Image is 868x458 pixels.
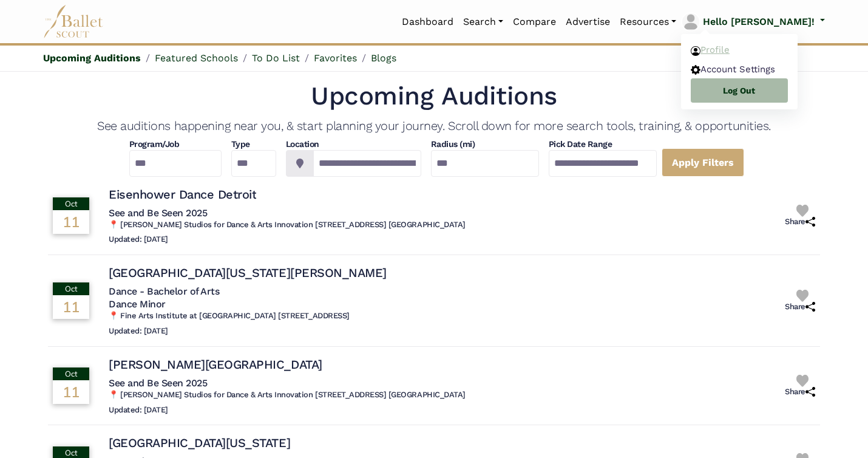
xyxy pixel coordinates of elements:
[109,405,466,415] h6: Updated: [DATE]
[371,52,396,64] a: Blogs
[53,210,89,233] div: 11
[458,9,508,35] a: Search
[286,138,421,151] h4: Location
[681,34,798,109] ul: profile picture Hello [PERSON_NAME]!
[231,138,276,151] h4: Type
[252,52,300,64] a: To Do List
[785,387,815,397] h6: Share
[681,60,798,78] a: Account Settings
[109,377,466,390] h5: See and Be Seen 2025
[48,118,820,134] h4: See auditions happening near you, & start planning your journey. Scroll down for more search tool...
[109,234,466,245] h6: Updated: [DATE]
[561,9,615,35] a: Advertise
[109,220,466,230] h6: 📍 [PERSON_NAME] Studios for Dance & Arts Innovation [STREET_ADDRESS] [GEOGRAPHIC_DATA]
[691,78,788,103] a: Log Out
[53,367,89,380] div: Oct
[109,285,392,298] h5: Dance - Bachelor of Arts
[155,52,238,64] a: Featured Schools
[682,13,699,30] img: profile picture
[681,12,825,32] a: profile picture Hello [PERSON_NAME]!
[109,265,387,281] h4: [GEOGRAPHIC_DATA][US_STATE][PERSON_NAME]
[785,217,815,227] h6: Share
[313,150,421,177] input: Location
[109,357,322,372] h4: [PERSON_NAME][GEOGRAPHIC_DATA]
[53,197,89,210] div: Oct
[508,9,561,35] a: Compare
[549,138,657,151] h4: Pick Date Range
[129,138,222,151] h4: Program/Job
[109,390,466,400] h6: 📍 [PERSON_NAME] Studios for Dance & Arts Innovation [STREET_ADDRESS] [GEOGRAPHIC_DATA]
[703,14,815,30] p: Hello [PERSON_NAME]!
[48,80,820,113] h1: Upcoming Auditions
[109,186,256,202] h4: Eisenhower Dance Detroit
[109,311,392,321] h6: 📍 Fine Arts Institute at [GEOGRAPHIC_DATA] [STREET_ADDRESS]
[615,9,681,35] a: Resources
[662,148,744,177] a: Apply Filters
[109,207,466,220] h5: See and Be Seen 2025
[397,9,458,35] a: Dashboard
[431,138,475,151] h4: Radius (mi)
[109,435,290,451] h4: [GEOGRAPHIC_DATA][US_STATE]
[53,282,89,295] div: Oct
[109,298,392,311] h5: Dance Minor
[681,41,798,60] a: Profile
[314,52,357,64] a: Favorites
[785,302,815,312] h6: Share
[53,295,89,318] div: 11
[53,380,89,403] div: 11
[109,326,392,337] h6: Updated: [DATE]
[43,52,141,64] a: Upcoming Auditions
